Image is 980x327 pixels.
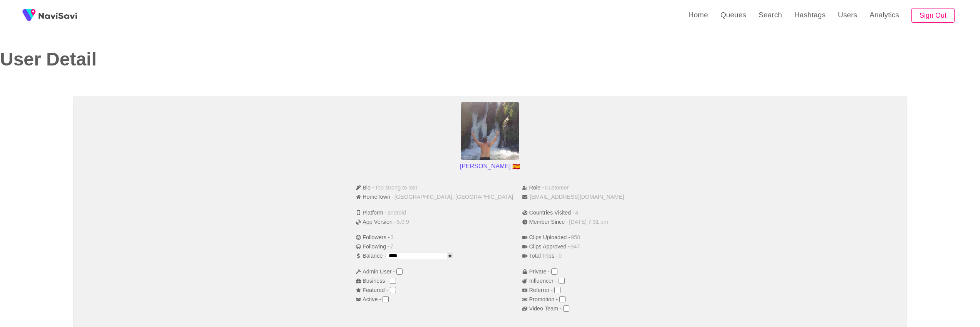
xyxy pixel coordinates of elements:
span: Total Trips - [522,253,558,259]
span: [DATE] 7:31 pm [569,219,608,225]
img: fireSpot [19,6,39,25]
span: Countries Visited - [522,210,574,216]
span: Active - [356,296,381,303]
span: 7 [390,243,393,250]
span: 0 [559,253,562,259]
span: android [388,210,406,216]
span: 958 [571,234,580,241]
span: [EMAIL_ADDRESS][DOMAIN_NAME] [530,194,624,200]
span: Followers - [356,234,390,241]
span: Influencer - [522,278,557,284]
span: Business - [356,278,388,284]
button: Sign Out [911,8,955,23]
span: 5.0.9 [397,219,409,225]
span: Role - [522,184,544,191]
span: HomeTown - [356,194,394,200]
span: Video Team - [522,305,561,312]
span: Referrer - [522,287,553,293]
span: Clips Approved - [522,243,570,250]
span: Promotion - [522,296,558,303]
span: Featured - [356,287,388,293]
span: Too strong to lost [375,184,417,191]
span: Platform - [356,210,387,216]
span: 3 [391,234,394,241]
span: Following - [356,243,389,250]
span: Private - [522,268,550,275]
span: Balance - [356,253,386,259]
span: Spain flag [512,164,520,170]
span: 4 [575,210,578,216]
span: Admin User - [356,268,395,275]
span: App Version - [356,219,396,225]
span: [GEOGRAPHIC_DATA], [GEOGRAPHIC_DATA] [394,194,513,200]
p: [PERSON_NAME] [457,160,523,173]
span: Clips Uploaded - [522,234,570,241]
span: Member Since - [522,219,568,225]
span: 947 [571,243,580,250]
span: Customer [545,184,569,191]
span: Bio - [356,184,374,191]
img: fireSpot [39,12,77,19]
